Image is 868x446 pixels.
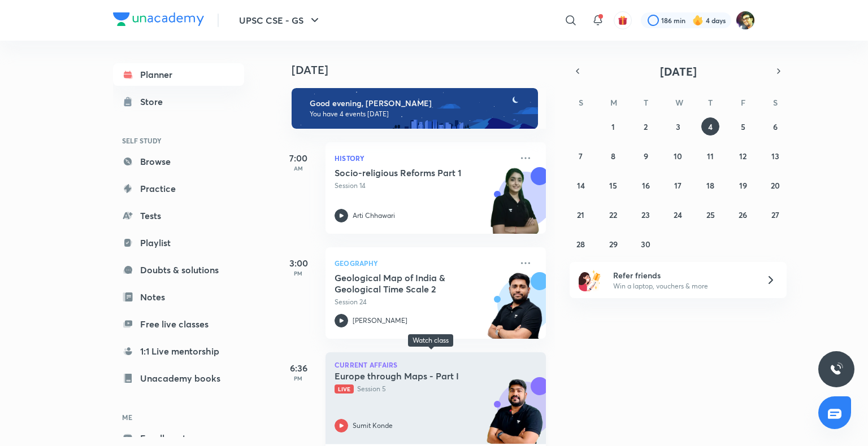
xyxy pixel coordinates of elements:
span: Live [335,384,354,393]
img: streak [692,15,704,26]
abbr: September 20, 2025 [771,180,780,191]
h5: 6:36 [276,361,321,375]
abbr: Thursday [708,97,713,108]
abbr: Sunday [579,97,583,108]
button: September 17, 2025 [669,176,687,194]
a: Notes [113,286,244,308]
a: Store [113,90,244,113]
button: September 20, 2025 [766,176,784,194]
abbr: September 3, 2025 [676,121,680,132]
button: September 4, 2025 [701,117,719,135]
h6: ME [113,408,244,427]
div: Store [140,95,170,108]
button: September 21, 2025 [572,205,590,224]
button: September 9, 2025 [637,147,655,165]
abbr: Saturday [773,97,778,108]
abbr: September 18, 2025 [706,180,714,191]
p: Session 24 [335,297,512,307]
button: September 27, 2025 [766,205,784,224]
a: Tests [113,204,244,227]
p: Sumit Konde [353,421,393,431]
p: PM [276,375,321,382]
button: September 23, 2025 [637,205,655,224]
a: Practice [113,177,244,200]
h4: [DATE] [292,63,557,77]
a: Playlist [113,231,244,254]
abbr: September 7, 2025 [579,151,583,161]
abbr: September 5, 2025 [741,121,745,132]
abbr: September 27, 2025 [771,209,779,220]
p: Session 5 [335,384,512,394]
abbr: September 22, 2025 [609,209,617,220]
button: September 30, 2025 [637,235,655,253]
button: September 13, 2025 [766,147,784,165]
abbr: Friday [741,97,745,108]
img: avatar [618,15,628,25]
img: unacademy [484,167,546,245]
p: Win a laptop, vouchers & more [613,281,752,291]
abbr: September 24, 2025 [674,209,682,220]
p: [PERSON_NAME] [353,316,407,326]
a: Browse [113,150,244,173]
abbr: September 16, 2025 [642,180,650,191]
p: Current Affairs [335,361,537,368]
abbr: September 26, 2025 [739,209,747,220]
abbr: Tuesday [644,97,648,108]
button: September 15, 2025 [604,176,622,194]
abbr: September 2, 2025 [644,121,648,132]
abbr: September 10, 2025 [674,151,682,161]
abbr: September 6, 2025 [773,121,778,132]
abbr: September 11, 2025 [707,151,714,161]
abbr: September 28, 2025 [576,239,585,250]
abbr: September 29, 2025 [609,239,618,250]
abbr: September 25, 2025 [706,209,715,220]
button: September 3, 2025 [669,117,687,135]
button: September 22, 2025 [604,205,622,224]
button: September 19, 2025 [734,176,752,194]
button: September 5, 2025 [734,117,752,135]
h6: Refer friends [613,269,752,281]
a: Planner [113,63,244,86]
img: evening [292,88,538,129]
button: September 14, 2025 [572,176,590,194]
button: September 8, 2025 [604,147,622,165]
h5: 7:00 [276,151,321,165]
button: September 6, 2025 [766,117,784,135]
img: referral [579,269,601,291]
p: Arti Chhawari [353,211,395,221]
button: September 2, 2025 [637,117,655,135]
abbr: September 4, 2025 [708,121,713,132]
p: PM [276,270,321,277]
button: September 16, 2025 [637,176,655,194]
button: September 26, 2025 [734,205,752,224]
abbr: September 17, 2025 [674,180,682,191]
button: September 10, 2025 [669,147,687,165]
h5: Socio-religious Reforms Part 1 [335,167,475,178]
img: Mukesh Kumar Shahi [736,11,755,30]
h5: 3:00 [276,256,321,270]
button: September 28, 2025 [572,235,590,253]
abbr: September 30, 2025 [641,239,650,250]
button: avatar [614,11,632,29]
abbr: September 14, 2025 [577,180,585,191]
h5: Europe through Maps - Part I [335,370,475,382]
a: Unacademy books [113,367,244,390]
button: September 29, 2025 [604,235,622,253]
abbr: September 19, 2025 [739,180,747,191]
abbr: September 23, 2025 [641,209,650,220]
abbr: September 1, 2025 [611,121,615,132]
p: Geography [335,256,512,270]
abbr: September 21, 2025 [577,209,584,220]
a: Company Logo [113,12,204,29]
img: ttu [830,362,843,376]
abbr: September 8, 2025 [611,151,615,161]
h5: Geological Map of India & Geological Time Scale 2 [335,272,475,295]
h6: SELF STUDY [113,131,244,150]
button: September 1, 2025 [604,117,622,135]
img: Company Logo [113,12,204,26]
img: unacademy [484,272,546,350]
abbr: September 13, 2025 [771,151,779,161]
a: Doubts & solutions [113,259,244,281]
a: 1:1 Live mentorship [113,340,244,362]
button: UPSC CSE - GS [232,9,328,32]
